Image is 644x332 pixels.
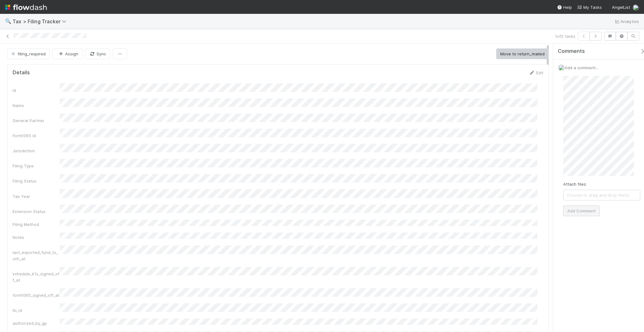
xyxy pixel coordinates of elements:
div: Help [557,4,572,10]
div: Id [13,87,60,93]
span: Comments [558,48,585,54]
div: llc_id [13,307,60,313]
h5: Details [13,70,30,76]
a: Edit [529,70,543,75]
div: Tax Year [13,193,60,200]
span: filing_required [10,51,46,56]
span: Tax > Filing Tracker [13,18,69,25]
img: logo-inverted-e16ddd16eac7371096b0.svg [5,2,47,13]
button: Add Comment [563,205,600,216]
div: Form1065 Id [13,132,60,139]
div: Jurisdiction [13,148,60,154]
img: avatar_d45d11ee-0024-4901-936f-9df0a9cc3b4e.png [633,4,639,11]
span: AngelList [612,5,630,10]
div: schedule_k1s_signed_off_at [13,271,60,283]
div: form1065_signed_off_at [13,292,60,298]
div: General Partner [13,117,60,124]
div: last_exported_fund_to_cch_at [13,249,60,262]
span: Choose or drag and drop file(s) [563,190,640,200]
span: 🔍 [5,19,11,24]
img: avatar_d45d11ee-0024-4901-936f-9df0a9cc3b4e.png [558,65,564,71]
span: My Tasks [577,5,602,10]
a: My Tasks [577,4,602,10]
div: authorized_by_gp [13,320,60,326]
label: Attach files: [563,181,587,187]
div: Name [13,102,60,109]
button: Sync [85,48,110,59]
button: Move to return_mailed [496,48,549,59]
div: Filing Type [13,163,60,169]
div: Filing Method [13,221,60,228]
button: Assign [52,48,82,59]
a: Analytics [614,18,639,25]
div: Notes [13,234,60,240]
span: 1 of 2 tasks [555,33,575,39]
button: filing_required [7,48,50,59]
span: Add a comment... [564,65,598,70]
div: Extension Status [13,208,60,215]
div: Filing Status [13,178,60,184]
